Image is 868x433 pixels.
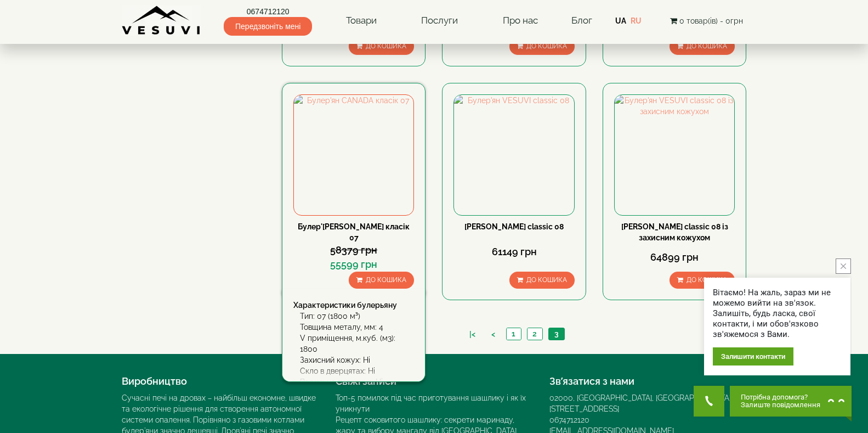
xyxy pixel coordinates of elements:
[349,38,414,55] button: До кошика
[122,376,319,387] h4: Виробництво
[224,17,312,36] span: Передзвоніть мені
[694,386,724,417] button: Get Call button
[730,386,852,417] button: Chat button
[492,8,549,33] a: Про нас
[836,258,851,274] button: close button
[667,15,746,27] button: 0 товар(ів) - 0грн
[300,355,414,365] div: Захисний кожух: Ні
[741,393,820,401] span: Потрібна допомога?
[464,329,481,340] a: |<
[549,415,589,424] a: 0674712120
[571,15,592,26] a: Блог
[298,222,410,242] a: Булер'[PERSON_NAME] класік 07
[621,222,728,242] a: [PERSON_NAME] classic 08 із захисним кожухом
[293,300,414,311] div: Характеристики булерьяну
[300,311,414,322] div: Тип: 07 (1800 м³)
[615,95,734,215] img: Булер'ян VESUVI classic 08 із захисним кожухом
[509,272,575,289] button: До кошика
[335,8,388,33] a: Товари
[631,16,642,25] a: RU
[554,329,559,338] span: 3
[300,333,414,355] div: V приміщення, м.куб. (м3): 1800
[294,95,413,215] img: Булер'ян CANADA класік 07
[336,376,533,387] h4: Свіжі записи
[526,42,567,50] span: До кошика
[614,250,735,265] div: 64899 грн
[527,328,542,340] a: 2
[687,42,727,50] span: До кошика
[549,392,747,414] div: 02000, [GEOGRAPHIC_DATA], [GEOGRAPHIC_DATA]. [STREET_ADDRESS]
[349,272,414,289] button: До кошика
[670,38,735,55] button: До кошика
[713,347,793,365] div: Залишити контакти
[453,245,574,259] div: 61149 грн
[410,8,469,33] a: Послуги
[366,42,406,50] span: До кошика
[687,276,727,284] span: До кошика
[454,95,574,215] img: Булер'ян VESUVI classic 08
[486,329,501,340] a: <
[506,328,521,340] a: 1
[293,243,414,257] div: 58379 грн
[509,38,575,55] button: До кошика
[713,288,842,340] div: Вітаємо! На жаль, зараз ми не можемо вийти на зв'язок. Залишіть, будь ласка, свої контакти, і ми ...
[679,16,743,25] span: 0 товар(ів) - 0грн
[526,276,567,284] span: До кошика
[336,393,526,413] a: Топ-5 помилок під час приготування шашлику і як їх уникнути
[122,5,201,36] img: Завод VESUVI
[615,16,626,25] a: UA
[464,222,564,231] a: [PERSON_NAME] classic 08
[549,376,747,387] h4: Зв’язатися з нами
[293,257,414,272] div: 55599 грн
[224,6,312,17] a: 0674712120
[670,272,735,289] button: До кошика
[300,322,414,333] div: Товщина металу, мм: 4
[741,401,820,409] span: Залиште повідомлення
[366,276,406,284] span: До кошика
